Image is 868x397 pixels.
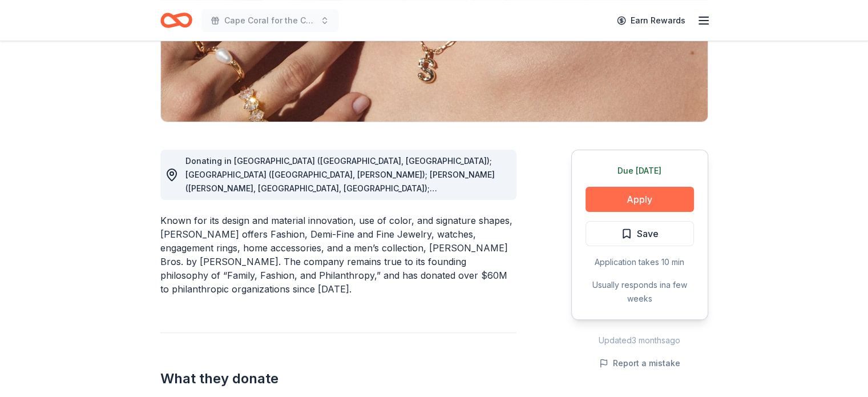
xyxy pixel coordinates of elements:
[224,14,316,27] span: Cape Coral for the Children Fashion Show
[160,7,192,34] a: Home
[637,226,659,241] span: Save
[586,221,694,246] button: Save
[586,255,694,269] div: Application takes 10 min
[571,334,708,347] div: Updated 3 months ago
[201,9,338,32] button: Cape Coral for the Children Fashion Show
[586,278,694,306] div: Usually responds in a few weeks
[586,187,694,212] button: Apply
[586,164,694,178] div: Due [DATE]
[610,10,692,31] a: Earn Rewards
[599,356,680,370] button: Report a mistake
[160,370,516,388] h2: What they donate
[160,214,516,296] div: Known for its design and material innovation, use of color, and signature shapes, [PERSON_NAME] o...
